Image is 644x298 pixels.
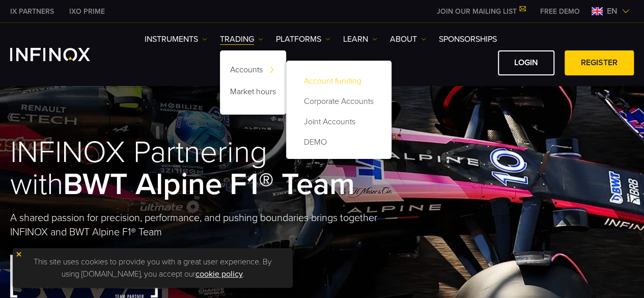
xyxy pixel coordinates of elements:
a: Market hours [220,83,286,104]
p: A shared passion for precision, performance, and pushing boundaries brings together INFINOX and B... [10,211,384,239]
span: en [603,5,622,17]
a: Accounts [220,61,286,83]
p: This site uses cookies to provide you with a great user experience. By using [DOMAIN_NAME], you a... [18,253,288,283]
a: REGISTER [565,50,634,75]
a: PLATFORMS [276,33,330,45]
a: DEMO [296,132,381,152]
a: TRADING [220,33,263,45]
a: ABOUT [390,33,426,45]
a: INFINOX [62,6,113,17]
a: cookie policy [195,269,243,279]
a: Account funding [296,71,381,91]
a: SPONSORSHIPS [439,33,497,45]
h1: INFINOX Partnering with [10,137,384,201]
a: Learn [343,33,377,45]
a: Instruments [145,33,207,45]
a: Joint Accounts [296,112,381,132]
a: Corporate Accounts [296,91,381,112]
strong: BWT Alpine F1® Team [63,166,355,203]
a: JOIN OUR MAILING LIST [429,7,533,16]
img: yellow close icon [15,251,22,258]
a: INFINOX [3,6,62,17]
a: INFINOX MENU [533,6,587,17]
a: LOGIN [498,50,554,75]
a: INFINOX Logo [10,48,114,61]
